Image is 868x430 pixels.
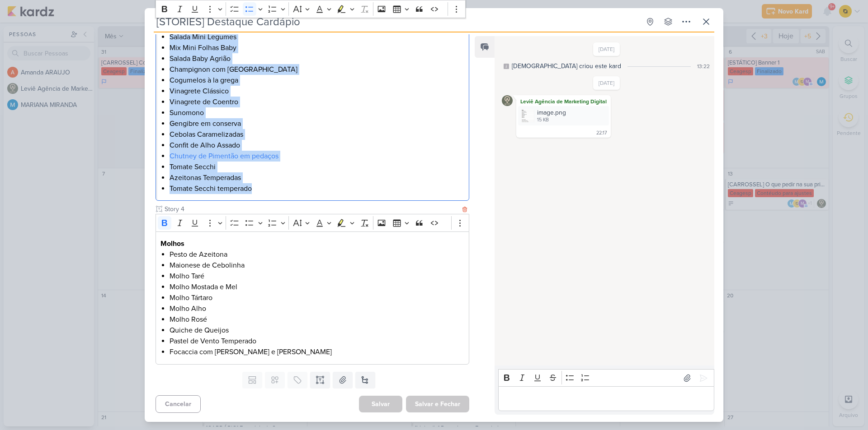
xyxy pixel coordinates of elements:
input: Kard Sem Título [154,14,640,30]
li: Vinagrete de Coentro [170,97,464,107]
li: Pesto de Azeitona [170,249,464,260]
li: Azeitonas Temperadas [170,172,464,183]
li: Molho Tártaro [170,292,464,303]
button: Cancelar [156,395,201,413]
li: Salada Baby Agrião [170,53,464,64]
li: Focaccia com [PERSON_NAME] e [PERSON_NAME] [170,347,464,357]
li: Quiche de Queijos [170,325,464,336]
li: Tomate Secchi [170,162,464,172]
input: Texto sem título [163,204,460,214]
li: Tomate Secchi temperado [170,183,464,194]
div: 15 KB [537,116,566,124]
li: Vinagrete Clássico [170,86,464,97]
div: [DEMOGRAPHIC_DATA] criou este kard [512,61,621,71]
li: Cebolas Caramelizadas [170,129,464,140]
a: Chutney de Pimentão em pedaços [170,152,278,161]
div: 22:17 [596,129,607,137]
div: Editor editing area: main [498,386,714,411]
li: Molho Mostada e Mel [170,282,464,292]
li: Mix Mini Folhas Baby [170,42,464,53]
img: wkjx9PiXeEThSzdCpOvCLmpmmG2kxYoZ5sRvBqso.png [522,110,534,122]
div: Editor editing area: main [156,231,469,365]
li: Confit de Alho Assado [170,140,464,151]
li: Molho Taré [170,271,464,282]
div: Editor toolbar [498,369,714,387]
li: Sunomono [170,107,464,118]
li: Gengibre em conserva [170,118,464,129]
div: 13:22 [697,62,710,70]
strong: Molhos [160,239,184,248]
div: image.png [537,108,566,117]
div: Leviê Agência de Marketing Digital [518,97,609,106]
li: Salada Mini Legumes [170,32,464,42]
li: Pastel de Vento Temperado [170,336,464,347]
li: Champignon com [GEOGRAPHIC_DATA] [170,64,464,75]
li: Molho Alho [170,303,464,314]
div: image.png [518,106,609,125]
img: Leviê Agência de Marketing Digital [502,95,513,106]
div: Editor toolbar [156,214,469,231]
li: Molho Rosé [170,314,464,325]
li: Cogumelos à la grega [170,75,464,86]
li: Maionese de Cebolinha [170,260,464,271]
